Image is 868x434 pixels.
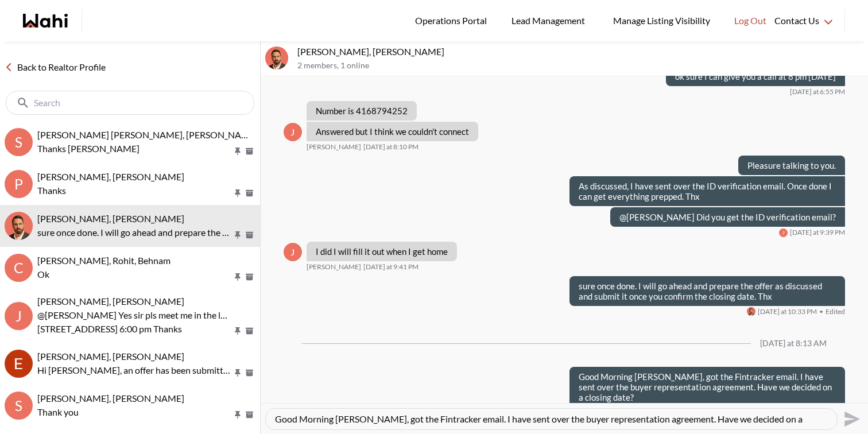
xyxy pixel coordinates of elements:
[37,171,184,182] span: [PERSON_NAME], [PERSON_NAME]
[284,243,302,261] div: J
[37,268,232,281] p: Ok
[37,308,232,322] p: @[PERSON_NAME] Yes sir pls meet me in the lobby
[307,262,361,272] span: [PERSON_NAME]
[363,262,418,272] time: 2025-08-21T01:41:31.857Z
[232,272,243,282] button: Pin
[760,339,827,348] div: [DATE] at 8:13 AM
[511,13,589,28] span: Lead Management
[363,142,418,152] time: 2025-08-21T00:10:45.372Z
[243,368,255,378] button: Archive
[316,246,448,257] p: I did I will fill it out when I get home
[747,307,755,316] img: B
[779,228,788,237] div: J
[297,46,863,57] p: [PERSON_NAME], [PERSON_NAME]
[619,212,836,222] p: @[PERSON_NAME] Did you get the ID verification email?
[34,97,228,108] input: Search
[316,106,408,116] p: Number is 4168794252
[5,254,33,282] div: C
[307,142,361,152] span: [PERSON_NAME]
[5,392,33,420] div: S
[5,212,33,240] div: Josh Hortaleza, Behnam
[243,146,255,156] button: Archive
[284,123,302,141] div: J
[37,393,184,404] span: [PERSON_NAME], [PERSON_NAME]
[243,410,255,420] button: Archive
[747,307,755,316] div: Behnam Fazili
[37,226,232,239] p: sure once done. I will go ahead and prepare the offer as discussed and submit it once you confirm...
[37,129,258,140] span: [PERSON_NAME] [PERSON_NAME], [PERSON_NAME]
[819,307,845,316] span: Edited
[5,302,33,330] div: J
[5,128,33,156] div: s
[5,350,33,378] div: Erik Alarcon, Behnam
[747,160,836,170] p: Pleasure talking to you.
[232,368,243,378] button: Pin
[790,87,845,96] time: 2025-08-20T22:55:08.887Z
[5,212,33,240] img: J
[579,181,836,201] p: As discussed, I have sent over the ID verification email. Once done I can get everything prepped....
[37,255,170,266] span: [PERSON_NAME], Rohit, Behnam
[243,272,255,282] button: Archive
[734,13,766,28] span: Log Out
[37,363,232,377] p: Hi [PERSON_NAME], an offer has been submitted for [STREET_ADDRESS]. If you’re still interested in...
[758,307,817,316] time: 2025-08-21T02:33:49.437Z
[37,296,184,307] span: [PERSON_NAME], [PERSON_NAME]
[5,350,33,378] img: E
[232,326,243,336] button: Pin
[37,322,232,336] p: [STREET_ADDRESS] 6:00 pm Thanks
[316,126,469,137] p: Answered but I think we couldn't connect
[243,188,255,198] button: Archive
[275,413,828,425] textarea: Type your message
[579,281,836,301] p: sure once done. I will go ahead and prepare the offer as discussed and submit it once you confirm...
[5,170,33,198] div: P
[37,184,232,197] p: Thanks
[232,410,243,420] button: Pin
[232,230,243,240] button: Pin
[232,146,243,156] button: Pin
[23,14,68,28] a: Wahi homepage
[37,142,232,156] p: Thanks [PERSON_NAME]
[579,371,836,402] p: Good Morning [PERSON_NAME], got the Fintracker email. I have sent over the buyer representation a...
[265,46,288,69] img: J
[415,13,491,28] span: Operations Portal
[610,13,714,28] span: Manage Listing Visibility
[232,188,243,198] button: Pin
[675,71,836,82] p: ok sure I can give you a call at 8 pm [DATE]
[243,230,255,240] button: Archive
[37,213,184,224] span: [PERSON_NAME], [PERSON_NAME]
[37,405,232,419] p: Thank you
[297,61,863,71] p: 2 members , 1 online
[243,326,255,336] button: Archive
[790,228,845,237] time: 2025-08-21T01:39:32.953Z
[265,46,288,69] div: Josh Hortaleza, Behnam
[37,351,184,362] span: [PERSON_NAME], [PERSON_NAME]
[838,406,863,432] button: Send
